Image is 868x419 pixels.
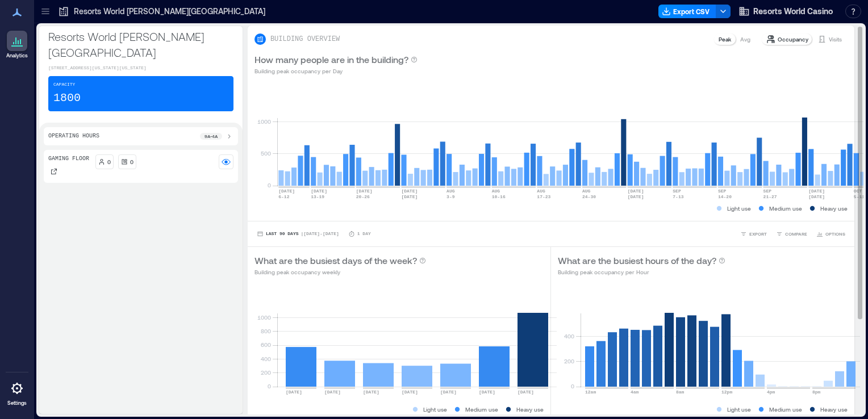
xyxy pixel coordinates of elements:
[53,81,75,88] p: Capacity
[820,405,848,414] p: Heavy use
[446,188,455,194] text: AUG
[401,188,418,194] text: [DATE]
[261,341,271,348] tspan: 600
[738,228,769,240] button: EXPORT
[814,228,848,240] button: OPTIONS
[423,405,447,414] p: Light use
[516,405,544,414] p: Heavy use
[537,188,545,194] text: AUG
[465,405,498,414] p: Medium use
[278,188,295,194] text: [DATE]
[558,254,716,267] p: What are the busiest hours of the day?
[130,157,133,166] p: 0
[740,35,750,44] p: Avg
[749,231,767,237] span: EXPORT
[673,194,683,199] text: 7-13
[278,194,289,199] text: 6-12
[585,389,596,395] text: 12am
[48,154,89,164] p: Gaming Floor
[3,27,31,62] a: Analytics
[440,389,457,395] text: [DATE]
[107,157,111,166] p: 0
[785,231,807,237] span: COMPARE
[727,204,751,213] p: Light use
[558,267,725,276] p: Building peak occupancy per Hour
[74,6,265,17] p: Resorts World [PERSON_NAME][GEOGRAPHIC_DATA]
[356,194,370,199] text: 20-26
[254,267,426,276] p: Building peak occupancy weekly
[3,375,31,410] a: Settings
[774,228,809,240] button: COMPARE
[778,35,808,44] p: Occupancy
[270,35,340,44] p: BUILDING OVERVIEW
[205,133,218,140] p: 9a - 4a
[53,90,81,106] p: 1800
[257,314,271,321] tspan: 1000
[261,328,271,334] tspan: 800
[628,188,644,194] text: [DATE]
[311,194,324,199] text: 13-19
[254,53,408,66] p: How many people are in the building?
[582,194,596,199] text: 24-30
[261,355,271,362] tspan: 400
[854,194,865,199] text: 5-11
[286,389,302,395] text: [DATE]
[268,383,271,389] tspan: 0
[564,333,574,340] tspan: 400
[808,188,825,194] text: [DATE]
[719,35,731,44] p: Peak
[324,389,341,395] text: [DATE]
[257,118,271,125] tspan: 1000
[718,194,732,199] text: 14-20
[537,194,550,199] text: 17-23
[254,254,417,267] p: What are the busiest days of the week?
[492,194,506,199] text: 10-16
[492,188,500,194] text: AUG
[673,188,681,194] text: SEP
[48,132,99,141] p: Operating Hours
[356,188,373,194] text: [DATE]
[571,383,574,389] tspan: 0
[829,35,842,44] p: Visits
[658,5,716,18] button: Export CSV
[767,389,775,395] text: 4pm
[479,389,495,395] text: [DATE]
[825,231,845,237] span: OPTIONS
[763,194,777,199] text: 21-27
[631,389,639,395] text: 4am
[812,389,821,395] text: 8pm
[769,405,802,414] p: Medium use
[254,66,418,76] p: Building peak occupancy per Day
[7,400,27,407] p: Settings
[402,389,418,395] text: [DATE]
[718,188,727,194] text: SEP
[854,188,862,194] text: OCT
[268,182,271,188] tspan: 0
[254,228,341,240] button: Last 90 Days |[DATE]-[DATE]
[721,389,732,395] text: 12pm
[261,369,271,376] tspan: 200
[628,194,644,199] text: [DATE]
[311,188,327,194] text: [DATE]
[446,194,455,199] text: 3-9
[363,389,379,395] text: [DATE]
[261,150,271,157] tspan: 500
[6,52,28,59] p: Analytics
[564,358,574,364] tspan: 200
[582,188,591,194] text: AUG
[769,204,802,213] p: Medium use
[48,28,233,60] p: Resorts World [PERSON_NAME][GEOGRAPHIC_DATA]
[808,194,825,199] text: [DATE]
[753,6,833,17] span: Resorts World Casino
[735,2,836,20] button: Resorts World Casino
[518,389,534,395] text: [DATE]
[727,405,751,414] p: Light use
[763,188,771,194] text: SEP
[48,65,233,72] p: [STREET_ADDRESS][US_STATE][US_STATE]
[820,204,848,213] p: Heavy use
[357,231,371,237] p: 1 Day
[676,389,685,395] text: 8am
[401,194,418,199] text: [DATE]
